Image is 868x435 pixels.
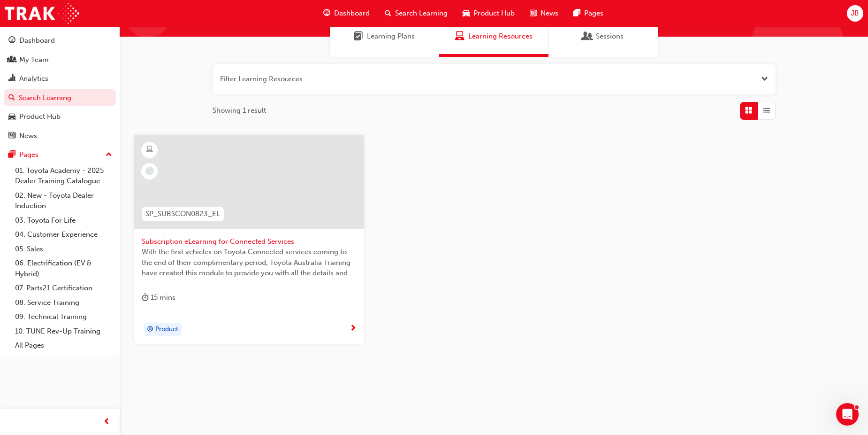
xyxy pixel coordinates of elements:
[473,8,515,19] span: Product Hub
[522,4,566,23] a: news-iconNews
[4,32,116,49] a: Dashboard
[19,131,37,141] div: News
[8,37,15,45] span: guage-icon
[142,292,149,303] span: duration-icon
[334,8,370,19] span: Dashboard
[4,146,116,163] button: Pages
[142,292,175,303] div: 15 mins
[19,73,48,84] div: Analytics
[847,5,863,22] button: JB
[367,31,415,42] span: Learning Plans
[548,16,658,57] a: SessionsSessions
[8,132,15,140] span: news-icon
[836,403,859,426] iframe: Intercom live chat
[530,8,537,19] span: news-icon
[103,416,110,428] span: prev-icon
[11,213,116,228] a: 03. Toyota For Life
[8,151,15,159] span: pages-icon
[745,105,752,116] span: Grid
[395,8,448,19] span: Search Learning
[11,338,116,353] a: All Pages
[145,209,220,219] span: SP_SUBSCON0823_EL
[8,56,15,64] span: people-icon
[11,227,116,242] a: 04. Customer Experience
[19,111,61,122] div: Product Hub
[11,242,116,256] a: 05. Sales
[4,70,116,87] a: Analytics
[145,167,154,175] span: learningRecordVerb_NONE-icon
[4,89,116,107] a: Search Learning
[4,108,116,125] a: Product Hub
[8,94,15,102] span: search-icon
[8,113,15,121] span: car-icon
[455,31,464,42] span: Learning Resources
[455,4,522,23] a: car-iconProduct Hub
[134,135,364,344] a: SP_SUBSCON0823_ELSubscription eLearning for Connected ServicesWith the first vehicles on Toyota C...
[11,324,116,339] a: 10. TUNE Rev-Up Training
[851,8,859,19] span: JB
[377,4,455,23] a: search-iconSearch Learning
[350,325,357,333] span: next-icon
[213,105,266,116] span: Showing 1 result
[146,144,153,156] span: learningResourceType_ELEARNING-icon
[541,8,558,19] span: News
[106,149,112,161] span: up-icon
[142,247,357,279] span: With the first vehicles on Toyota Connected services coming to the end of their complimentary per...
[385,8,391,19] span: search-icon
[323,8,330,19] span: guage-icon
[155,324,178,335] span: Product
[596,31,624,42] span: Sessions
[566,4,611,23] a: pages-iconPages
[573,8,580,19] span: pages-icon
[19,149,38,160] div: Pages
[316,4,377,23] a: guage-iconDashboard
[583,31,592,42] span: Sessions
[11,310,116,324] a: 09. Technical Training
[5,3,79,24] img: Trak
[468,31,533,42] span: Learning Resources
[330,16,439,57] a: Learning PlansLearning Plans
[11,295,116,310] a: 08. Service Training
[8,75,15,83] span: chart-icon
[4,127,116,145] a: News
[439,16,548,57] a: Learning ResourcesLearning Resources
[11,281,116,295] a: 07. Parts21 Certification
[354,31,363,42] span: Learning Plans
[763,105,770,116] span: List
[463,8,470,19] span: car-icon
[19,35,55,46] div: Dashboard
[19,54,49,65] div: My Team
[11,163,116,188] a: 01. Toyota Academy - 2025 Dealer Training Catalogue
[11,256,116,281] a: 06. Electrification (EV & Hybrid)
[142,236,357,247] span: Subscription eLearning for Connected Services
[11,188,116,213] a: 02. New - Toyota Dealer Induction
[4,30,116,146] button: DashboardMy TeamAnalyticsSearch LearningProduct HubNews
[147,324,153,336] span: target-icon
[584,8,603,19] span: Pages
[4,51,116,69] a: My Team
[761,74,768,85] button: Open the filter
